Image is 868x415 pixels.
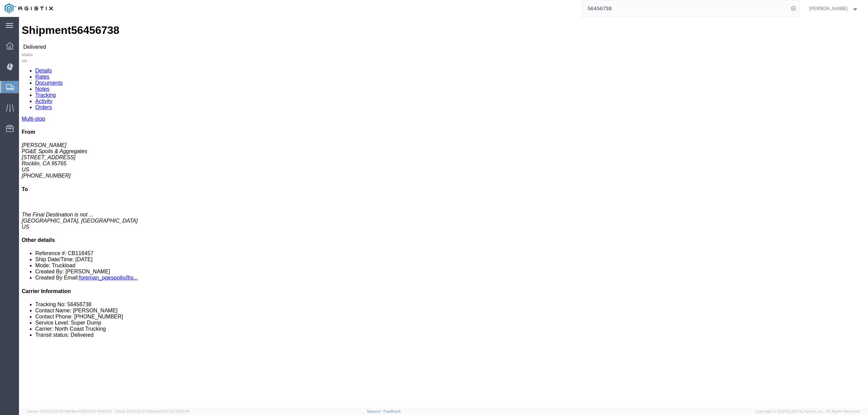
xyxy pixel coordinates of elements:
span: [DATE] 10:52:44 [162,409,190,413]
span: Lorretta Ayala [809,5,848,12]
span: Server: 2025.20.0-970904bc0f3 [27,409,112,413]
a: Support [367,409,384,413]
img: logo [5,3,53,14]
span: Copyright © [DATE]-[DATE] Agistix Inc., All Rights Reserved [755,409,860,414]
input: Search for shipment number, reference number [583,0,789,17]
iframe: FS Legacy Container [19,17,868,408]
span: Client: 2025.20.0-035ba07 [115,409,190,413]
span: [DATE] 10:43:43 [84,409,112,413]
button: [PERSON_NAME] [809,4,859,13]
a: Feedback [383,409,401,413]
